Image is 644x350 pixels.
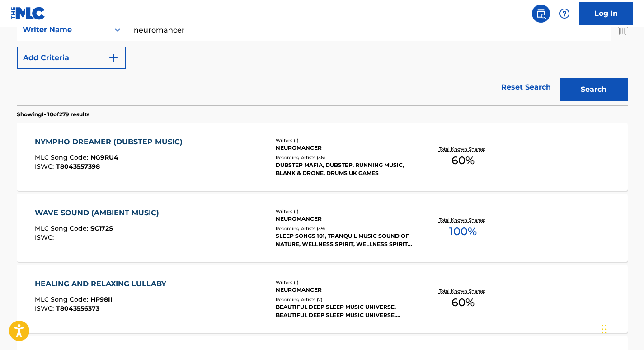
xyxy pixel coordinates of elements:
button: Add Criteria [17,47,126,69]
p: Showing 1 - 10 of 279 results [17,110,89,118]
span: MLC Song Code : [35,224,90,232]
div: Recording Artists ( 7 ) [276,296,412,303]
iframe: Chat Widget [599,307,644,350]
div: Recording Artists ( 36 ) [276,154,412,161]
div: Writers ( 1 ) [276,208,412,215]
div: Drag [602,316,607,343]
img: Delete Criterion [618,19,628,41]
span: 60 % [451,294,475,311]
span: HP98II [90,295,113,303]
span: ISWC : [35,304,56,312]
img: search [536,8,546,19]
span: T8043557398 [56,162,100,170]
span: SC172S [90,224,113,232]
div: Writers ( 1 ) [276,137,412,144]
span: 60 % [451,152,475,169]
div: SLEEP SONGS 101, TRANQUIL MUSIC SOUND OF NATURE, WELLNESS SPIRIT, WELLNESS SPIRIT, SLEEP SONGS DI... [276,232,412,248]
a: WAVE SOUND (AMBIENT MUSIC)MLC Song Code:SC172SISWC:Writers (1)NEUROMANCERRecording Artists (39)SL... [17,194,628,262]
div: DUBSTEP MAFIA, DUBSTEP, RUNNING MUSIC, BLANK & DRONE, DRUMS UK GAMES [276,161,412,177]
button: Search [560,78,628,101]
a: NYMPHO DREAMER (DUBSTEP MUSIC)MLC Song Code:NG9RU4ISWC:T8043557398Writers (1)NEUROMANCERRecording... [17,123,628,191]
div: NEUROMANCER [276,144,412,152]
img: help [559,8,570,19]
a: HEALING AND RELAXING LULLABYMLC Song Code:HP98IIISWC:T8043556373Writers (1)NEUROMANCERRecording A... [17,265,628,333]
div: Recording Artists ( 39 ) [276,225,412,232]
div: Help [555,5,573,23]
div: Writer Name [23,24,104,35]
div: NEUROMANCER [276,215,412,223]
div: Writers ( 1 ) [276,279,412,286]
span: ISWC : [35,233,56,241]
div: NEUROMANCER [276,286,412,294]
span: 100 % [449,223,477,240]
p: Total Known Shares: [439,288,487,294]
span: NG9RU4 [90,153,118,161]
p: Total Known Shares: [439,146,487,152]
span: T8043556373 [56,304,99,312]
a: Log In [579,2,633,25]
span: ISWC : [35,162,56,170]
img: 9d2ae6d4665cec9f34b9.svg [108,52,119,63]
div: WAVE SOUND (AMBIENT MUSIC) [35,208,164,218]
a: Public Search [532,5,550,23]
span: MLC Song Code : [35,295,90,303]
span: MLC Song Code : [35,153,90,161]
a: Reset Search [497,77,555,97]
img: MLC Logo [11,7,46,20]
div: NYMPHO DREAMER (DUBSTEP MUSIC) [35,137,187,147]
p: Total Known Shares: [439,217,487,223]
div: BEAUTIFUL DEEP SLEEP MUSIC UNIVERSE, BEAUTIFUL DEEP SLEEP MUSIC UNIVERSE, MOONLIHGT SHADOW UNIVER... [276,303,412,319]
div: HEALING AND RELAXING LULLABY [35,279,171,289]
